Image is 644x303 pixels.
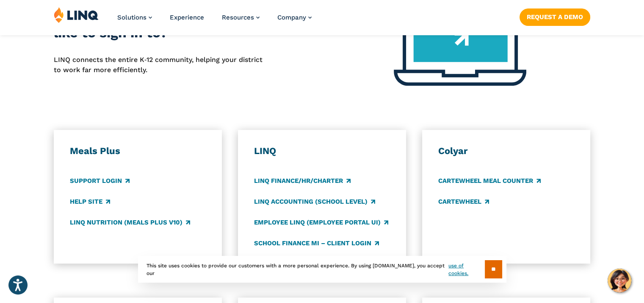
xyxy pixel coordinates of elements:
a: Experience [170,14,204,21]
span: Solutions [117,14,146,21]
span: Company [277,14,306,21]
a: Help Site [70,197,110,206]
h3: Meals Plus [70,145,206,157]
img: LINQ | K‑12 Software [54,7,99,23]
a: School Finance MI – Client Login [254,238,379,248]
a: Company [277,14,312,21]
a: Request a Demo [520,8,590,25]
a: LINQ Nutrition (Meals Plus v10) [70,218,190,227]
a: CARTEWHEEL Meal Counter [438,176,541,185]
button: Hello, have a question? Let’s chat. [608,269,631,292]
a: Solutions [117,14,152,21]
span: Resources [222,14,254,21]
h3: LINQ [254,145,390,157]
a: LINQ Accounting (school level) [254,197,375,206]
nav: Primary Navigation [117,7,312,35]
a: LINQ Finance/HR/Charter [254,176,351,185]
a: Resources [222,14,260,21]
p: LINQ connects the entire K‑12 community, helping your district to work far more efficiently. [54,55,268,76]
h3: Colyar [438,145,574,157]
a: Support Login [70,176,130,185]
nav: Button Navigation [520,7,590,25]
a: Employee LINQ (Employee Portal UI) [254,218,388,227]
div: This site uses cookies to provide our customers with a more personal experience. By using [DOMAIN... [138,256,506,283]
a: CARTEWHEEL [438,197,489,206]
a: use of cookies. [448,262,484,277]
